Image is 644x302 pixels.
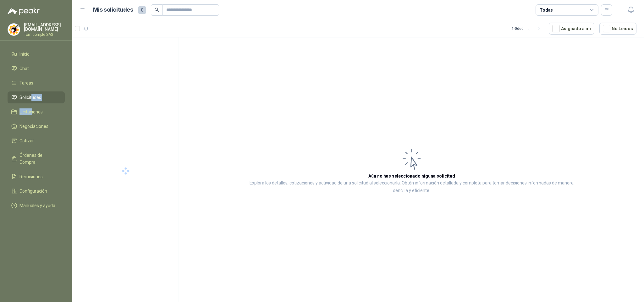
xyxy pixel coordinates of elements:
a: Manuales y ayuda [8,200,65,211]
img: Company Logo [8,24,20,36]
h1: Mis solicitudes [93,5,133,14]
span: Órdenes de Compra [19,152,59,166]
div: Todas [540,7,553,14]
button: Asignado a mi [549,23,594,35]
span: Manuales y ayuda [19,202,55,209]
div: 1 - 0 de 0 [512,24,544,34]
span: search [155,8,159,12]
span: Licitaciones [19,108,43,115]
a: Inicio [8,48,65,60]
button: No Leídos [599,23,636,35]
span: Cotizar [19,137,34,144]
a: Cotizar [8,135,65,147]
span: Inicio [19,51,30,58]
img: Logo peakr [8,8,40,15]
span: 0 [138,6,146,14]
span: Remisiones [19,173,43,180]
span: Tareas [19,80,33,86]
span: Solicitudes [19,94,41,101]
span: Negociaciones [19,123,48,130]
a: Negociaciones [8,120,65,132]
span: Configuración [19,188,47,195]
p: Tornicomple SAS [24,33,65,36]
p: Explora los detalles, cotizaciones y actividad de una solicitud al seleccionarla. Obtén informaci... [242,179,581,195]
a: Chat [8,63,65,74]
a: Solicitudes [8,91,65,103]
p: [EMAIL_ADDRESS][DOMAIN_NAME] [24,23,65,31]
a: Configuración [8,185,65,197]
a: Tareas [8,77,65,89]
a: Remisiones [8,171,65,183]
a: Licitaciones [8,106,65,118]
span: Chat [19,65,29,72]
h3: Aún no has seleccionado niguna solicitud [368,173,455,179]
a: Órdenes de Compra [8,149,65,168]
